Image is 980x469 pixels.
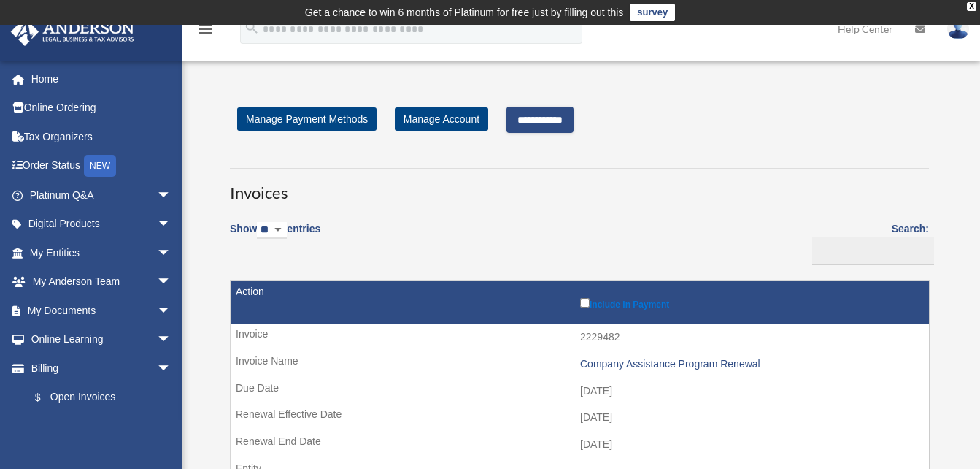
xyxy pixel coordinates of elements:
[630,4,675,21] a: survey
[395,107,488,131] a: Manage Account
[230,220,320,253] label: Show entries
[197,26,215,38] a: menu
[230,168,929,205] h3: Invoices
[580,295,922,310] label: Include in Payment
[197,20,215,38] i: menu
[157,210,186,240] span: arrow_drop_down
[157,180,186,210] span: arrow_drop_down
[807,220,929,265] label: Search:
[257,222,287,239] select: Showentries
[10,180,193,210] a: Platinum Q&Aarrow_drop_down
[157,267,186,297] span: arrow_drop_down
[237,107,377,131] a: Manage Payment Methods
[231,431,929,459] td: [DATE]
[20,412,186,441] a: Past Invoices
[580,358,922,370] div: Company Assistance Program Renewal
[157,296,186,326] span: arrow_drop_down
[305,4,624,21] div: Get a chance to win 6 months of Platinum for free just by filling out this
[10,122,193,151] a: Tax Organizers
[7,18,139,46] img: Anderson Advisors Platinum Portal
[244,20,260,36] i: search
[157,238,186,268] span: arrow_drop_down
[812,237,934,265] input: Search:
[231,324,929,351] td: 2229482
[157,354,186,384] span: arrow_drop_down
[231,404,929,432] td: [DATE]
[10,64,193,94] a: Home
[84,155,116,177] div: NEW
[10,151,193,181] a: Order StatusNEW
[43,389,50,407] span: $
[10,210,193,239] a: Digital Productsarrow_drop_down
[157,325,186,355] span: arrow_drop_down
[10,267,193,297] a: My Anderson Teamarrow_drop_down
[10,238,193,267] a: My Entitiesarrow_drop_down
[947,18,969,39] img: User Pic
[231,378,929,405] td: [DATE]
[20,383,179,413] a: $Open Invoices
[967,2,976,11] div: close
[10,325,193,354] a: Online Learningarrow_drop_down
[580,298,590,308] input: Include in Payment
[10,94,193,123] a: Online Ordering
[10,354,186,383] a: Billingarrow_drop_down
[10,296,193,325] a: My Documentsarrow_drop_down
